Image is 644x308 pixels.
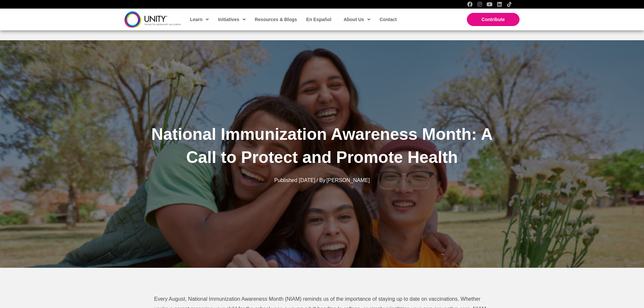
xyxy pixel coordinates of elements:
[467,2,472,7] a: Facebook
[218,15,246,24] span: Initiatives
[467,13,520,26] a: Contribute
[477,2,482,7] a: Instagram
[124,11,181,27] img: unity-logo-dark
[151,125,493,167] span: National Immunization Awareness Month: A Call to Protect and Promote Health
[344,15,370,24] span: About Us
[497,2,502,7] a: LinkedIn
[327,177,370,183] span: [PERSON_NAME]
[255,17,297,22] span: Resources & Blogs
[482,17,505,22] span: Contribute
[306,17,331,22] span: En Español
[380,17,397,22] span: Contact
[303,12,334,27] a: En Español
[252,12,300,27] a: Resources & Blogs
[507,2,512,7] a: TikTok
[376,12,399,27] a: Contact
[316,177,326,183] span: / By
[274,177,315,183] span: Published [DATE]
[487,2,492,7] a: YouTube
[190,15,209,24] span: Learn
[340,12,373,27] a: About Us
